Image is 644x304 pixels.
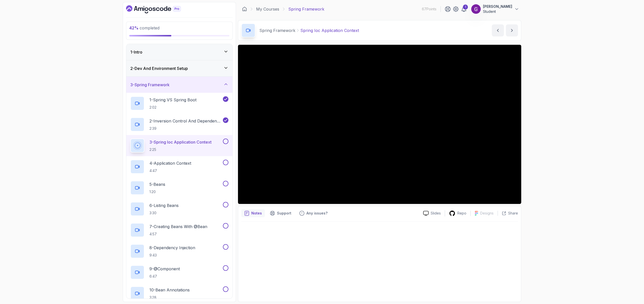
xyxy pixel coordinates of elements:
[149,202,179,208] p: 6 - Listing Beans
[149,253,195,258] p: 9:43
[130,82,170,88] h3: 3 - Spring Framework
[149,139,212,145] p: 3 - Spring Ioc Application Context
[130,160,228,174] button: 4-Application Context4:47
[492,24,504,36] button: previous content
[149,160,191,166] p: 4 - Application Context
[480,211,494,216] p: Designs
[300,27,359,33] p: Spring Ioc Application Context
[149,181,165,187] p: 5 - Beans
[149,287,190,293] p: 10 - Bean Annotations
[267,209,294,217] button: Support button
[130,202,228,216] button: 6-Listing Beans3:30
[422,7,436,12] p: 67 Points
[241,209,265,217] button: notes button
[483,9,512,14] p: Student
[149,168,191,173] p: 4:47
[130,244,228,258] button: 8-Dependency Injection9:43
[130,139,228,153] button: 3-Spring Ioc Application Context2:25
[149,295,190,300] p: 3:28
[149,189,165,194] p: 1:20
[129,25,139,30] span: 42 %
[431,211,441,216] p: Slides
[457,211,466,216] p: Repo
[471,4,519,14] button: user profile image[PERSON_NAME]Student
[242,7,247,12] a: Dashboard
[149,105,196,110] p: 2:02
[445,210,470,216] a: Repo
[483,4,512,9] p: [PERSON_NAME]
[508,211,518,216] p: Share
[130,286,228,300] button: 10-Bean Annotations3:28
[130,223,228,237] button: 7-Creating Beans With @Bean4:57
[149,245,195,251] p: 8 - Dependency Injection
[130,265,228,279] button: 9-@Component6:47
[251,211,262,216] p: Notes
[306,211,328,216] p: Any issues?
[149,147,212,152] p: 2:25
[130,96,228,110] button: 1-Spring VS Spring Boot2:02
[149,97,196,103] p: 1 - Spring VS Spring Boot
[149,266,180,272] p: 9 - @Component
[129,25,159,30] span: completed
[296,209,331,217] button: Feedback button
[149,210,179,215] p: 3:30
[506,24,518,36] button: next content
[126,44,232,60] button: 1-Intro
[149,224,207,230] p: 7 - Creating Beans With @Bean
[149,274,180,279] p: 6:47
[419,211,445,216] a: Slides
[130,117,228,132] button: 2-Inversion Control And Dependency Injection2:39
[288,6,324,12] p: Spring Framework
[130,181,228,195] button: 5-Beans1:20
[471,4,481,14] img: user profile image
[277,211,291,216] p: Support
[149,118,222,124] p: 2 - Inversion Control And Dependency Injection
[126,77,232,93] button: 3-Spring Framework
[130,65,188,71] h3: 2 - Dev And Environment Setup
[149,126,222,131] p: 2:39
[126,5,192,13] a: Dashboard
[126,60,232,76] button: 2-Dev And Environment Setup
[256,6,279,12] a: My Courses
[238,45,521,204] iframe: 3 - Spring IoC Application Context
[259,27,295,33] p: Spring Framework
[498,211,518,216] button: Share
[461,6,467,12] a: 1
[149,232,207,237] p: 4:57
[463,5,468,10] div: 1
[130,49,142,55] h3: 1 - Intro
